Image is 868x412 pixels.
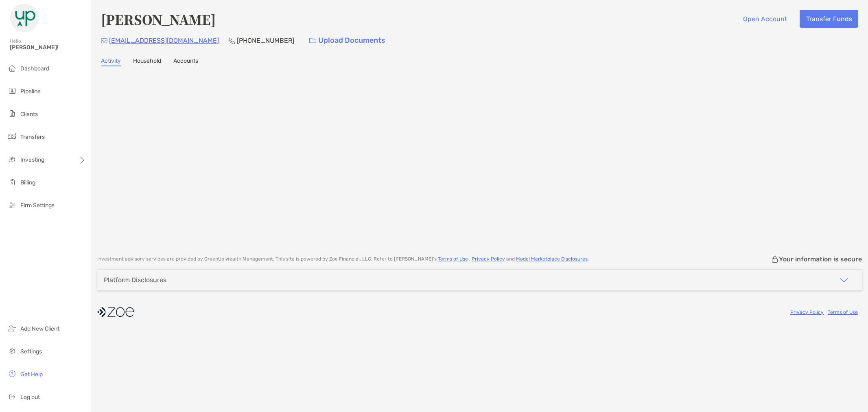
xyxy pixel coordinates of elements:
[10,3,39,33] img: Zoe Logo
[472,256,505,262] a: Privacy Policy
[133,57,161,66] a: Household
[20,394,40,401] span: Log out
[828,309,858,315] a: Terms of Use
[20,134,45,140] span: Transfers
[20,88,41,95] span: Pipeline
[97,256,589,262] p: Investment advisory services are provided by GreenUp Wealth Management . This site is powered by ...
[7,369,17,379] img: get-help icon
[20,371,43,378] span: Get Help
[7,109,17,118] img: clients icon
[304,32,391,49] a: Upload Documents
[237,35,294,46] p: [PHONE_NUMBER]
[7,131,17,141] img: transfers icon
[20,156,44,163] span: Investing
[20,65,49,72] span: Dashboard
[737,10,793,28] button: Open Account
[438,256,468,262] a: Terms of Use
[839,275,849,285] img: icon arrow
[800,10,858,28] button: Transfer Funds
[790,309,824,315] a: Privacy Policy
[516,256,588,262] a: Model Marketplace Disclosures
[779,255,862,263] p: Your information is secure
[101,38,107,43] img: Email Icon
[7,63,17,73] img: dashboard icon
[7,177,17,187] img: billing icon
[7,392,17,401] img: logout icon
[7,86,17,96] img: pipeline icon
[20,348,42,355] span: Settings
[7,346,17,356] img: settings icon
[309,38,316,44] img: button icon
[101,57,121,66] a: Activity
[7,154,17,164] img: investing icon
[20,179,35,186] span: Billing
[20,111,38,118] span: Clients
[101,10,216,28] h4: [PERSON_NAME]
[7,323,17,333] img: add_new_client icon
[10,44,86,51] span: [PERSON_NAME]!
[7,200,17,210] img: firm-settings icon
[104,276,166,284] div: Platform Disclosures
[20,202,55,209] span: Firm Settings
[229,37,235,44] img: Phone Icon
[173,57,198,66] a: Accounts
[97,303,134,321] img: company logo
[109,35,219,46] p: [EMAIL_ADDRESS][DOMAIN_NAME]
[20,325,59,332] span: Add New Client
